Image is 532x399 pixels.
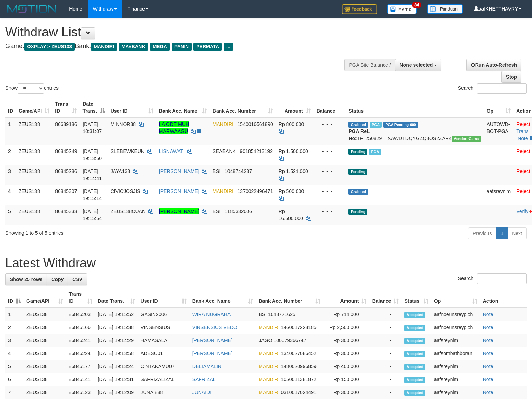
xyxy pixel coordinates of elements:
[5,98,16,118] th: ID
[5,83,59,94] label: Show entries
[483,390,493,395] a: Note
[225,168,252,174] span: Copy 1048744237 to clipboard
[458,83,527,94] label: Search:
[369,334,401,347] td: -
[192,338,233,343] a: [PERSON_NAME]
[225,208,252,214] span: Copy 1185332006 to clipboard
[238,188,273,194] span: Copy 1370022496471 to clipboard
[369,308,401,321] td: -
[95,334,138,347] td: [DATE] 19:14:29
[323,386,369,399] td: Rp 300,000
[24,308,66,321] td: ZEUS138
[138,360,189,373] td: CINTAKAMU07
[66,347,95,360] td: 86845224
[66,308,95,321] td: 86845203
[369,288,401,308] th: Balance: activate to sort column ascending
[159,148,185,154] a: LISNAWATI
[259,351,279,356] span: MANDIRI
[16,145,52,165] td: ZEUS138
[431,373,480,386] td: aafsreynim
[55,188,77,194] span: 86845307
[5,386,24,399] td: 7
[80,98,107,118] th: Date Trans.: activate to sort column descending
[400,62,433,68] span: None selected
[279,208,303,221] span: Rp 16.500.000
[466,59,521,71] a: Run Auto-Refresh
[192,364,223,369] a: DELIAMALINI
[317,121,343,128] div: - - -
[138,347,189,360] td: ADESU01
[95,288,138,308] th: Date Trans.: activate to sort column ascending
[51,277,64,282] span: Copy
[138,386,189,399] td: JUNAI888
[16,98,52,118] th: Game/API: activate to sort column ascending
[404,351,425,357] span: Accepted
[274,338,306,343] span: Copy 100079366747 to clipboard
[66,321,95,334] td: 86845166
[483,377,493,382] a: Note
[431,321,480,334] td: aafnoeunsreypich
[159,208,199,214] a: [PERSON_NAME]
[427,4,463,14] img: panduan.png
[24,360,66,373] td: ZEUS138
[5,145,16,165] td: 2
[431,360,480,373] td: aafsreynim
[5,118,16,145] td: 1
[259,377,279,382] span: MANDIRI
[156,98,210,118] th: Bank Acc. Name: activate to sort column ascending
[323,360,369,373] td: Rp 400,000
[5,185,16,205] td: 4
[52,98,80,118] th: Trans ID: activate to sort column ascending
[192,390,211,395] a: JUNAIDI
[66,373,95,386] td: 86845141
[5,308,24,321] td: 1
[369,347,401,360] td: -
[66,334,95,347] td: 86845241
[95,373,138,386] td: [DATE] 19:12:31
[16,118,52,145] td: ZEUS138
[483,338,493,343] a: Note
[516,121,530,127] a: Reject
[24,347,66,360] td: ZEUS138
[138,373,189,386] td: SAFRIZALIZAL
[477,273,527,284] input: Search:
[68,273,87,285] a: CSV
[24,321,66,334] td: ZEUS138
[210,98,276,118] th: Bank Acc. Number: activate to sort column ascending
[281,325,317,330] span: Copy 1460017228185 to clipboard
[82,208,102,221] span: [DATE] 19:15:54
[369,373,401,386] td: -
[348,169,367,175] span: Pending
[5,256,527,270] h1: Latest Withdraw
[259,338,272,343] span: JAGO
[412,2,421,8] span: 34
[279,148,308,154] span: Rp 1.500.000
[404,390,425,396] span: Accepted
[323,288,369,308] th: Amount: activate to sort column ascending
[431,347,480,360] td: aafsombathboran
[281,351,317,356] span: Copy 1340027086452 to clipboard
[387,4,417,14] img: Button%20Memo.svg
[477,83,527,94] input: Search:
[213,208,221,214] span: BSI
[111,208,146,214] span: ZEUS138CUAN
[5,347,24,360] td: 4
[111,168,130,174] span: JAYA138
[159,168,199,174] a: [PERSON_NAME]
[404,338,425,344] span: Accepted
[150,43,170,51] span: MEGA
[268,312,295,317] span: Copy 1048771625 to clipboard
[108,98,156,118] th: User ID: activate to sort column ascending
[369,321,401,334] td: -
[66,288,95,308] th: Trans ID: activate to sort column ascending
[16,185,52,205] td: ZEUS138
[279,168,308,174] span: Rp 1.521.000
[496,227,508,239] a: 1
[348,128,370,141] b: PGA Ref. No:
[484,98,513,118] th: Op: activate to sort column ascending
[224,43,233,51] span: ...
[91,43,117,51] span: MANDIRI
[516,188,530,194] a: Reject
[279,121,304,127] span: Rp 800.000
[256,288,323,308] th: Bank Acc. Number: activate to sort column ascending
